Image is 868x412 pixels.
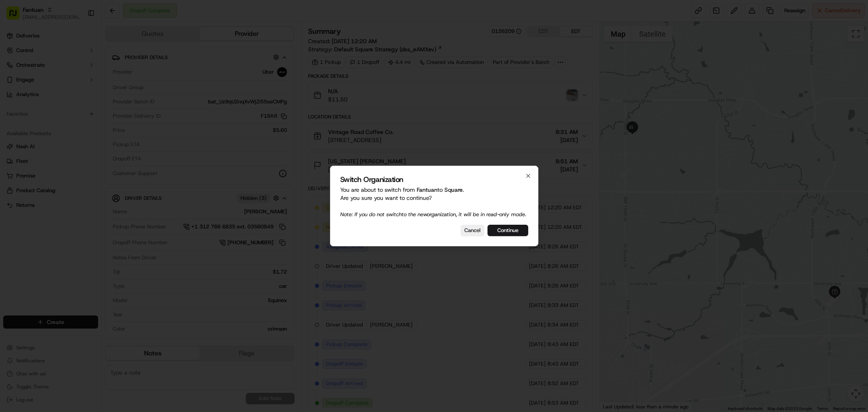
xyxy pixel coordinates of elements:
span: Fantuan [417,186,437,193]
p: You are about to switch from to . Are you sure you want to continue? [340,186,528,218]
button: Cancel [461,225,484,236]
span: Square [444,186,463,193]
h2: Switch Organization [340,176,528,183]
span: Note: If you do not switch to the new organization, it will be in read-only mode. [340,211,526,218]
button: Continue [488,225,528,236]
